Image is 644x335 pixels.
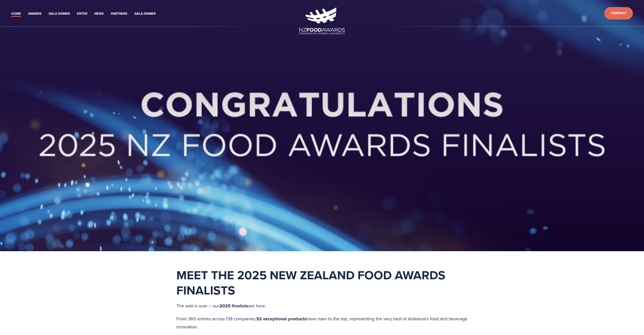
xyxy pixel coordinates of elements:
[49,11,70,17] a: Gala Dinner
[176,266,448,299] strong: Meet the 2025 New Zealand Food Awards Finalists
[176,315,468,331] p: From 365 entries across 138 companies, have risen to the top, representing the very best of Aotea...
[11,11,21,17] a: Home
[604,7,633,19] a: Contact
[111,11,127,17] a: Partners
[219,303,248,309] strong: 2025 finalists
[134,11,156,17] a: Gala Dinner
[94,11,104,17] a: News
[77,11,87,17] a: Enter
[176,302,468,310] p: The wait is over – our are here.
[28,11,41,17] a: Awards
[256,316,306,322] strong: 52 exceptional products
